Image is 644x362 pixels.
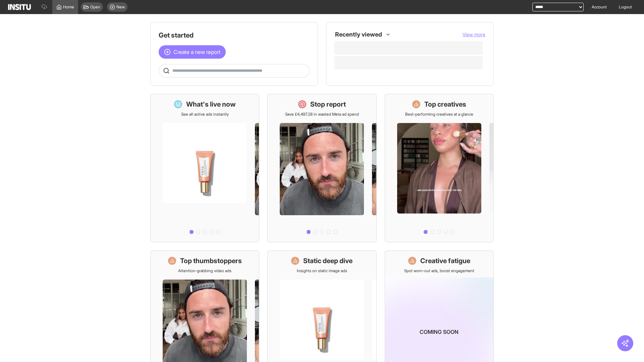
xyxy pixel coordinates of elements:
[303,256,353,265] h1: Static deep dive
[150,94,259,242] a: What's live nowSee all active ads instantly
[173,48,220,56] span: Create a new report
[385,94,494,242] a: Top creativesBest-performing creatives at a glance
[90,4,100,10] span: Open
[63,4,74,10] span: Home
[424,100,466,109] h1: Top creatives
[116,4,125,10] span: New
[405,112,473,117] p: Best-performing creatives at a glance
[285,112,359,117] p: Save £4,497.28 in wasted Meta ad spend
[8,4,31,10] img: Logo
[186,100,236,109] h1: What's live now
[267,94,376,242] a: Stop reportSave £4,497.28 in wasted Meta ad spend
[463,32,485,37] span: View more
[463,31,485,38] button: View more
[181,112,229,117] p: See all active ads instantly
[180,256,242,265] h1: Top thumbstoppers
[159,45,226,59] button: Create a new report
[297,268,347,274] p: Insights on static image ads
[178,268,231,274] p: Attention-grabbing video ads
[310,100,346,109] h1: Stop report
[159,31,310,40] h1: Get started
